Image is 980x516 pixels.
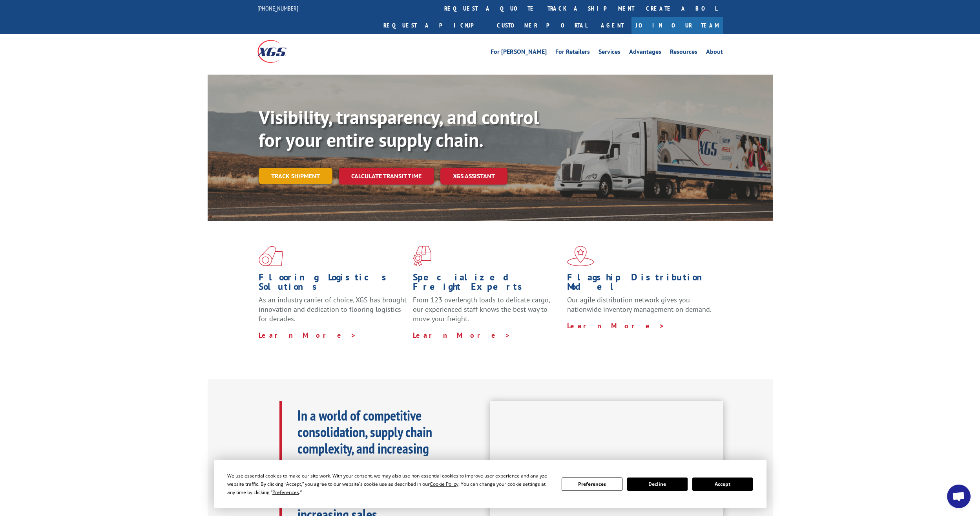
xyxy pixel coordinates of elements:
[214,460,766,508] div: Cookie Consent Prompt
[567,321,665,330] a: Learn More >
[430,481,458,487] span: Cookie Policy
[692,478,753,491] button: Accept
[413,273,561,295] h1: Specialized Freight Experts
[555,49,590,57] a: For Retailers
[259,273,407,295] h1: Flooring Logistics Solutions
[259,246,283,266] img: xgs-icon-total-supply-chain-intelligence-red
[378,17,491,34] a: Request a pickup
[599,49,620,57] a: Services
[413,295,561,330] p: From 123 overlength loads to delicate cargo, our experienced staff knows the best way to move you...
[629,49,661,57] a: Advantages
[947,485,971,508] a: Open chat
[567,295,712,314] span: Our agile distribution network gives you nationwide inventory management on demand.
[259,295,407,323] span: As an industry carrier of choice, XGS has brought innovation and dedication to flooring logistics...
[413,246,431,266] img: xgs-icon-focused-on-flooring-red
[259,168,332,184] a: Track shipment
[272,489,299,496] span: Preferences
[413,331,511,340] a: Learn More >
[567,246,594,266] img: xgs-icon-flagship-distribution-model-red
[259,105,539,152] b: Visibility, transparency, and control for your entire supply chain.
[562,478,622,491] button: Preferences
[631,17,723,34] a: Join Our Team
[567,273,715,295] h1: Flagship Distribution Model
[593,17,631,34] a: Agent
[491,17,593,34] a: Customer Portal
[706,49,723,57] a: About
[670,49,697,57] a: Resources
[257,4,298,12] a: [PHONE_NUMBER]
[259,331,356,340] a: Learn More >
[491,49,547,57] a: For [PERSON_NAME]
[627,478,688,491] button: Decline
[440,168,507,185] a: XGS ASSISTANT
[227,472,552,496] div: We use essential cookies to make our site work. With your consent, we may also use non-essential ...
[339,168,434,185] a: Calculate transit time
